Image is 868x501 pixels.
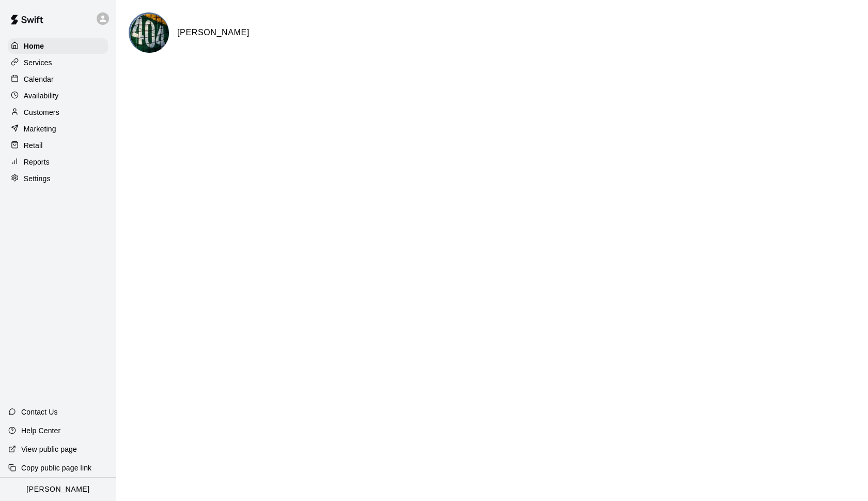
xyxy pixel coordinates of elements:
p: Marketing [24,124,56,134]
a: Customers [8,105,108,120]
a: Retail [8,138,108,153]
a: Services [8,55,108,70]
p: Calendar [24,74,54,84]
a: Home [8,38,108,54]
a: Settings [8,171,108,186]
a: Availability [8,88,108,104]
p: [PERSON_NAME] [26,484,89,495]
p: Copy public page link [21,463,91,473]
p: Home [24,41,44,51]
p: Reports [24,157,50,167]
p: Settings [24,173,51,184]
p: Customers [24,107,59,117]
a: Reports [8,154,108,170]
a: Calendar [8,71,108,87]
p: Retail [24,140,43,151]
p: Services [24,57,52,68]
p: Availability [24,91,59,101]
h6: [PERSON_NAME] [177,26,250,39]
img: Clarence logo [130,14,169,53]
p: View public page [21,444,77,454]
p: Help Center [21,425,60,436]
p: Contact Us [21,407,58,417]
a: Marketing [8,121,108,137]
